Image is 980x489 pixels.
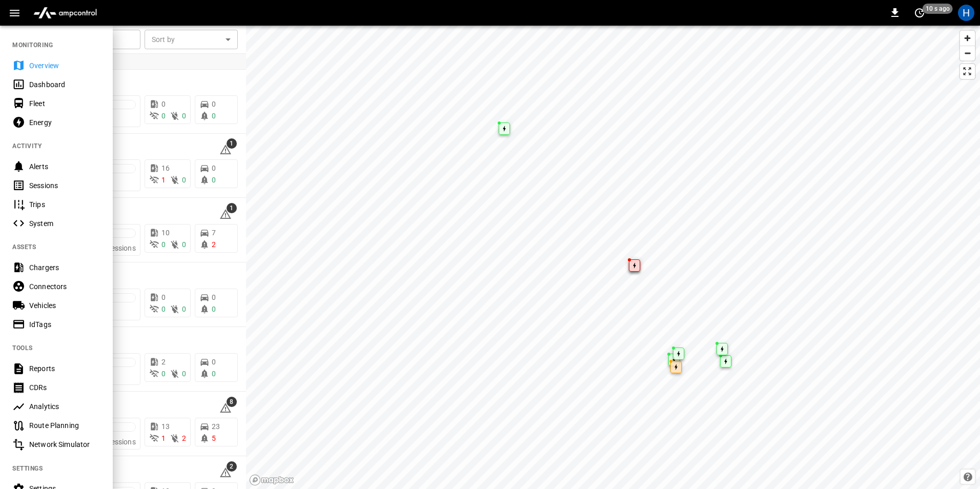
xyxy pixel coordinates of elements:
[29,300,100,311] div: Vehicles
[958,5,974,21] div: profile-icon
[29,439,100,450] div: Network Simulator
[29,60,100,71] div: Overview
[29,98,100,109] div: Fleet
[29,319,100,330] div: IdTags
[29,3,101,23] img: ampcontrol.io logo
[29,363,100,374] div: Reports
[29,281,100,292] div: Connectors
[29,218,100,229] div: System
[29,161,100,172] div: Alerts
[29,420,100,431] div: Route Planning
[29,401,100,412] div: Analytics
[29,262,100,273] div: Chargers
[911,5,928,21] button: set refresh interval
[29,199,100,210] div: Trips
[29,382,100,393] div: CDRs
[923,4,953,14] span: 10 s ago
[29,79,100,90] div: Dashboard
[29,117,100,128] div: Energy
[29,180,100,191] div: Sessions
